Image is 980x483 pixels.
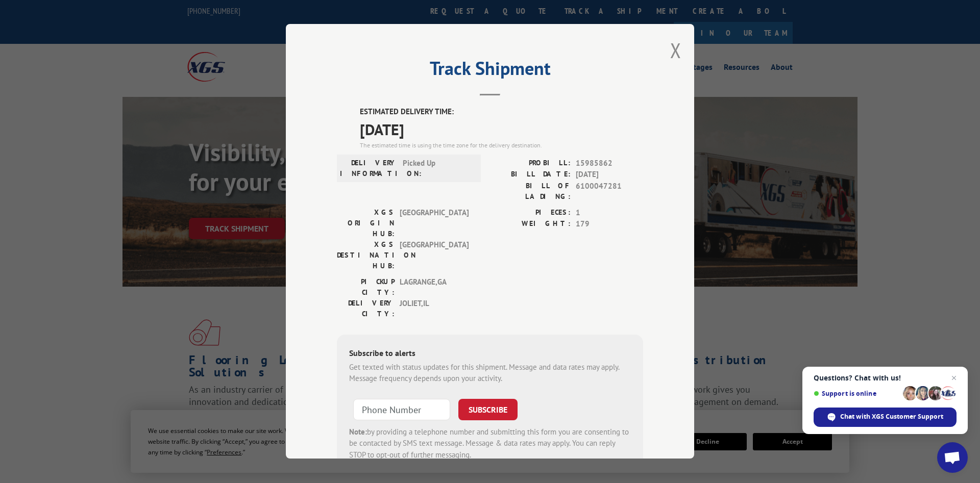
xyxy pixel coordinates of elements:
[814,374,957,382] span: Questions? Chat with us!
[840,412,943,421] span: Chat with XGS Customer Support
[337,61,643,81] h2: Track Shipment
[576,158,643,169] span: 15985862
[337,276,395,298] label: PICKUP CITY:
[948,372,960,384] span: Close chat
[337,239,395,271] label: XGS DESTINATION HUB:
[490,169,571,181] label: BILL DATE:
[490,207,571,219] label: PIECES:
[458,399,518,420] button: SUBSCRIBE
[814,390,899,397] span: Support is online
[360,106,643,118] label: ESTIMATED DELIVERY TIME:
[340,158,398,179] label: DELIVERY INFORMATION:
[349,347,631,362] div: Subscribe to alerts
[349,426,631,461] div: by providing a telephone number and submitting this form you are consenting to be contacted by SM...
[400,298,469,319] span: JOLIET , IL
[337,298,395,319] label: DELIVERY CITY:
[403,158,472,179] span: Picked Up
[400,239,469,271] span: [GEOGRAPHIC_DATA]
[490,181,571,202] label: BILL OF LADING:
[937,442,968,473] div: Open chat
[400,276,469,298] span: LAGRANGE , GA
[349,427,367,437] strong: Note:
[337,207,395,239] label: XGS ORIGIN HUB:
[353,399,450,420] input: Phone Number
[349,362,631,385] div: Get texted with status updates for this shipment. Message and data rates may apply. Message frequ...
[360,141,643,150] div: The estimated time is using the time zone for the delivery destination.
[576,181,643,202] span: 6100047281
[360,118,643,141] span: [DATE]
[490,218,571,230] label: WEIGHT:
[814,408,957,427] div: Chat with XGS Customer Support
[576,207,643,219] span: 1
[670,37,681,64] button: Close modal
[400,207,469,239] span: [GEOGRAPHIC_DATA]
[576,169,643,181] span: [DATE]
[576,218,643,230] span: 179
[490,158,571,169] label: PROBILL:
